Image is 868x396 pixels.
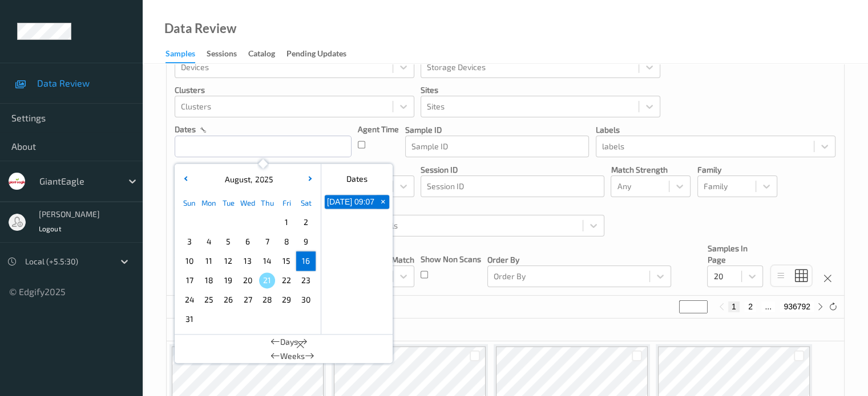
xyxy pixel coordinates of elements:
div: Choose Friday August 15 of 2025 [277,251,296,271]
div: Choose Saturday August 09 of 2025 [296,232,316,251]
span: + [377,196,389,208]
span: 7 [259,234,275,250]
p: Family [697,164,777,175]
span: 23 [298,272,314,288]
div: Fri [277,193,296,213]
span: 20 [240,272,256,288]
span: 13 [240,253,256,269]
span: 4 [201,234,217,250]
div: Choose Saturday August 23 of 2025 [296,271,316,290]
span: 14 [259,253,275,269]
p: Samples In Page [707,243,763,266]
div: Choose Wednesday August 27 of 2025 [238,290,257,309]
div: Mon [199,193,219,213]
div: Choose Thursday September 04 of 2025 [257,309,277,329]
div: Choose Sunday August 17 of 2025 [180,271,199,290]
span: 29 [278,292,294,308]
div: Choose Saturday August 30 of 2025 [296,290,316,309]
div: Choose Tuesday July 29 of 2025 [219,213,238,232]
div: Choose Thursday August 07 of 2025 [257,232,277,251]
div: Choose Friday August 22 of 2025 [277,271,296,290]
div: Choose Thursday August 21 of 2025 [257,271,277,290]
div: Data Review [164,23,236,34]
span: 2025 [252,174,273,184]
span: 22 [278,272,294,288]
span: 16 [298,253,314,269]
div: Choose Friday August 08 of 2025 [277,232,296,251]
div: Sun [180,193,199,213]
div: Choose Sunday August 24 of 2025 [180,290,199,309]
div: Choose Tuesday September 02 of 2025 [219,309,238,329]
span: 10 [181,253,197,269]
span: 31 [181,311,197,327]
p: Session ID [421,164,604,175]
a: Pending Updates [286,46,358,62]
div: Choose Saturday August 02 of 2025 [296,213,316,232]
div: Choose Tuesday August 05 of 2025 [219,232,238,251]
div: Choose Wednesday July 30 of 2025 [238,213,257,232]
span: 1 [278,214,294,230]
div: Choose Sunday August 03 of 2025 [180,232,199,251]
span: 21 [259,272,275,288]
div: Choose Sunday August 10 of 2025 [180,251,199,271]
p: Match Strength [611,164,691,175]
div: Choose Saturday September 06 of 2025 [296,309,316,329]
button: 1 [728,301,740,312]
span: 24 [181,292,197,308]
span: 8 [278,234,294,250]
div: Choose Monday August 11 of 2025 [199,251,219,271]
span: 9 [298,234,314,250]
button: [DATE] 09:07 [325,195,377,209]
div: Choose Tuesday August 26 of 2025 [219,290,238,309]
p: Order By [487,254,671,266]
div: , [222,174,273,185]
a: Samples [165,46,207,63]
div: Choose Thursday August 14 of 2025 [257,251,277,271]
div: Choose Friday August 29 of 2025 [277,290,296,309]
span: 2 [298,214,314,230]
div: Choose Wednesday September 03 of 2025 [238,309,257,329]
span: 26 [220,292,236,308]
a: Sessions [207,46,248,62]
p: Clusters [175,84,414,96]
span: 17 [181,272,197,288]
span: 12 [220,253,236,269]
div: Pending Updates [286,48,346,62]
p: Agent Time [358,124,399,135]
span: 28 [259,292,275,308]
div: Choose Sunday July 27 of 2025 [180,213,199,232]
span: 6 [240,234,256,250]
div: Thu [257,193,277,213]
div: Wed [238,193,257,213]
span: Weeks [280,350,305,362]
div: Choose Wednesday August 06 of 2025 [238,232,257,251]
button: ... [761,301,775,312]
span: 30 [298,292,314,308]
div: Choose Monday September 01 of 2025 [199,309,219,329]
div: Choose Monday August 04 of 2025 [199,232,219,251]
span: August [222,174,251,184]
div: Samples [165,48,195,63]
span: Days [280,336,298,348]
div: Choose Wednesday August 13 of 2025 [238,251,257,271]
div: Choose Tuesday August 19 of 2025 [219,271,238,290]
div: Choose Thursday August 28 of 2025 [257,290,277,309]
div: Choose Thursday July 31 of 2025 [257,213,277,232]
p: labels [596,124,835,136]
div: Choose Saturday August 16 of 2025 [296,251,316,271]
div: Choose Monday August 18 of 2025 [199,271,219,290]
div: Choose Monday August 25 of 2025 [199,290,219,309]
div: Choose Friday August 01 of 2025 [277,213,296,232]
div: Sessions [207,48,237,62]
div: Choose Sunday August 31 of 2025 [180,309,199,329]
span: 25 [201,292,217,308]
span: 19 [220,272,236,288]
div: Choose Tuesday August 12 of 2025 [219,251,238,271]
span: 3 [181,234,197,250]
span: 27 [240,292,256,308]
span: 11 [201,253,217,269]
div: Dates [321,168,393,190]
div: Choose Friday September 05 of 2025 [277,309,296,329]
p: Sites [421,84,660,96]
p: dates [175,124,196,135]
